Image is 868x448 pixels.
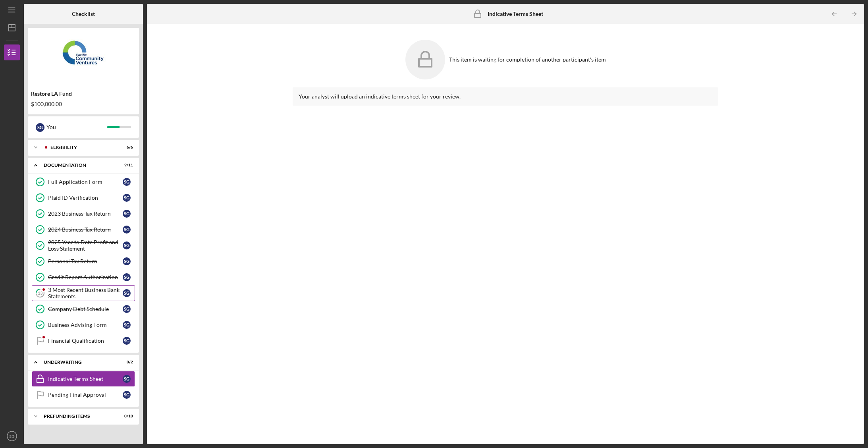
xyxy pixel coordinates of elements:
[48,322,123,328] div: Business Advising Form
[32,253,135,269] a: Personal Tax ReturnSG
[123,178,131,186] div: S G
[119,163,133,168] div: 9 / 11
[44,360,113,365] div: Underwriting
[123,289,131,297] div: S G
[123,391,131,399] div: S G
[48,287,123,299] div: 3 Most Recent Business Bank Statements
[449,56,606,63] div: This item is waiting for completion of another participant's item
[28,32,139,79] img: Product logo
[123,305,131,313] div: S G
[119,145,133,150] div: 6 / 6
[32,371,135,387] a: Indicative Terms SheetSG
[72,11,95,17] b: Checklist
[9,434,15,438] text: SG
[123,210,131,218] div: S G
[32,238,135,253] a: 2025 Year to Date Profit and Loss StatementSG
[48,274,123,280] div: Credit Report Authorization
[32,206,135,222] a: 2023 Business Tax ReturnSG
[119,360,133,365] div: 0 / 2
[44,163,113,168] div: Documentation
[32,285,135,301] a: 133 Most Recent Business Bank StatementsSG
[32,317,135,333] a: Business Advising FormSG
[123,241,131,249] div: S G
[123,257,131,265] div: S G
[44,414,113,419] div: Prefunding Items
[4,428,20,444] button: SG
[48,179,123,185] div: Full Application Form
[488,11,543,17] b: Indicative Terms Sheet
[48,226,123,233] div: 2024 Business Tax Return
[48,195,123,201] div: Plaid ID Verification
[48,376,123,382] div: Indicative Terms Sheet
[123,337,131,345] div: S G
[48,306,123,312] div: Company Debt Schedule
[32,222,135,238] a: 2024 Business Tax ReturnSG
[299,93,712,100] div: Your analyst will upload an indicative terms sheet for your review.
[36,123,44,132] div: S G
[38,291,42,296] tspan: 13
[123,194,131,202] div: S G
[123,375,131,383] div: S G
[32,190,135,206] a: Plaid ID VerificationSG
[123,273,131,281] div: S G
[48,392,123,398] div: Pending Final Approval
[46,120,107,134] div: You
[48,338,123,344] div: Financial Qualification
[48,210,123,217] div: 2023 Business Tax Return
[119,414,133,419] div: 0 / 10
[31,101,136,107] div: $100,000.00
[50,145,113,150] div: Eligibility
[32,387,135,403] a: Pending Final ApprovalSG
[32,333,135,349] a: Financial QualificationSG
[32,269,135,285] a: Credit Report AuthorizationSG
[123,226,131,234] div: S G
[123,321,131,329] div: S G
[32,174,135,190] a: Full Application FormSG
[31,91,136,97] div: Restore LA Fund
[48,258,123,265] div: Personal Tax Return
[48,239,123,252] div: 2025 Year to Date Profit and Loss Statement
[32,301,135,317] a: Company Debt ScheduleSG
